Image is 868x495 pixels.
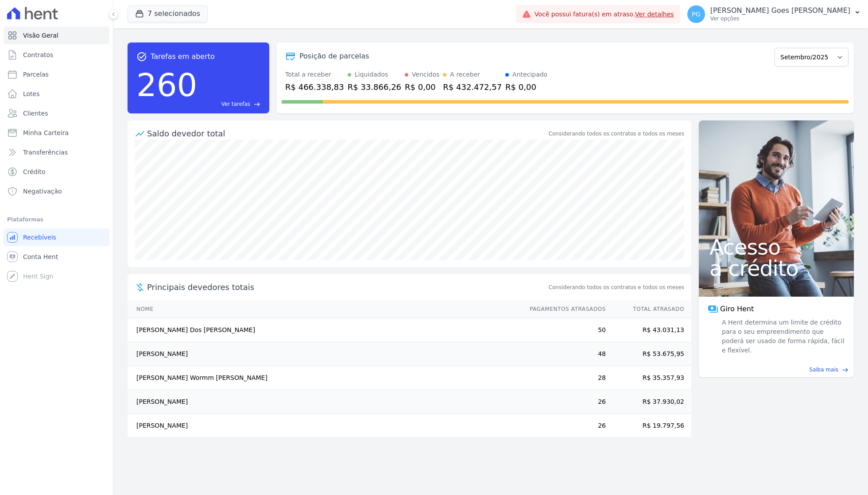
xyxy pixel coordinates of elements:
td: [PERSON_NAME] Wormm [PERSON_NAME] [128,366,521,390]
td: R$ 53.675,95 [606,342,691,366]
p: [PERSON_NAME] Goes [PERSON_NAME] [710,6,850,15]
span: Principais devedores totais [147,281,547,293]
a: Visão Geral [4,27,109,44]
td: 50 [521,318,606,342]
a: Negativação [4,182,109,200]
p: Ver opções [710,15,850,22]
div: Vencidos [412,70,439,79]
button: 7 selecionados [128,5,208,22]
span: task_alt [136,51,147,62]
div: Saldo devedor total [147,128,547,139]
td: [PERSON_NAME] [128,390,521,414]
span: Você possui fatura(s) em atraso. [535,10,674,19]
a: Contratos [4,46,109,64]
th: Nome [128,300,521,318]
span: Ver tarefas [221,100,250,108]
div: Plataformas [7,214,106,225]
span: a crédito [709,258,843,279]
td: 26 [521,414,606,438]
span: east [254,101,260,108]
a: Parcelas [4,66,109,83]
div: R$ 0,00 [405,81,439,93]
div: Considerando todos os contratos e todos os meses [549,130,684,138]
span: A Hent determina um limite de crédito para o seu empreendimento que poderá ser usado de forma ráp... [720,318,845,355]
a: Crédito [4,163,109,181]
div: Antecipado [512,70,547,79]
span: Conta Hent [23,252,58,261]
span: Lotes [23,89,40,98]
span: Visão Geral [23,31,58,40]
span: Crédito [23,167,46,176]
div: Total a receber [285,70,344,79]
span: PG [692,11,700,17]
a: Ver tarefas east [201,100,260,108]
td: R$ 35.357,93 [606,366,691,390]
span: Contratos [23,50,53,59]
span: Parcelas [23,70,49,79]
td: R$ 37.930,02 [606,390,691,414]
a: Conta Hent [4,248,109,266]
a: Saiba mais east [704,366,849,374]
td: [PERSON_NAME] Dos [PERSON_NAME] [128,318,521,342]
a: Transferências [4,143,109,161]
span: Recebíveis [23,233,56,242]
span: east [842,367,849,373]
span: Negativação [23,187,62,196]
div: R$ 466.338,83 [285,81,344,93]
span: Clientes [23,109,48,118]
th: Pagamentos Atrasados [521,300,606,318]
td: 48 [521,342,606,366]
td: 26 [521,390,606,414]
a: Clientes [4,104,109,122]
span: Saiba mais [809,366,838,374]
div: A receber [450,70,480,79]
div: R$ 33.866,26 [348,81,401,93]
th: Total Atrasado [606,300,691,318]
span: Transferências [23,148,68,157]
span: Giro Hent [720,304,754,314]
td: 28 [521,366,606,390]
button: PG [PERSON_NAME] Goes [PERSON_NAME] Ver opções [680,2,868,27]
div: 260 [136,62,197,108]
td: R$ 43.031,13 [606,318,691,342]
span: Minha Carteira [23,128,69,137]
div: R$ 432.472,57 [443,81,502,93]
a: Ver detalhes [635,11,674,18]
div: Liquidados [355,70,388,79]
span: Considerando todos os contratos e todos os meses [549,283,684,291]
td: [PERSON_NAME] [128,414,521,438]
span: Acesso [709,236,843,258]
a: Recebíveis [4,228,109,246]
span: Tarefas em aberto [151,51,215,62]
div: Posição de parcelas [299,51,369,62]
div: R$ 0,00 [505,81,547,93]
a: Lotes [4,85,109,103]
td: [PERSON_NAME] [128,342,521,366]
td: R$ 19.797,56 [606,414,691,438]
a: Minha Carteira [4,124,109,142]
